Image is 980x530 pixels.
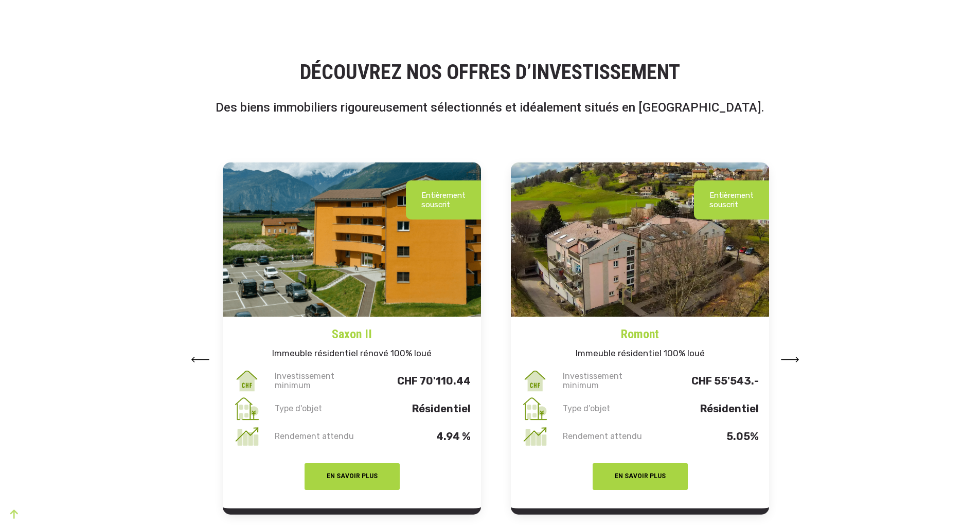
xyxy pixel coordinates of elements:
[233,367,261,395] img: invest_min
[371,376,471,386] p: CHF 70'110.44
[371,432,471,441] p: 4.94 %
[216,100,764,115] span: Des biens immobiliers rigoureusement sélectionnés et idéalement situés en [GEOGRAPHIC_DATA].
[521,395,549,423] img: type
[660,404,759,413] p: Résidentiel
[223,317,481,343] a: Saxon II
[593,468,688,481] a: EN SAVOIR PLUS
[660,432,759,441] p: 5.05%
[795,374,980,530] div: Widget de chat
[421,191,466,209] p: Entièrement souscrit
[305,468,400,481] a: EN SAVOIR PLUS
[561,372,660,390] p: Investissement minimum
[511,162,769,317] img: romont-image
[273,372,372,390] p: Investissement minimum
[561,404,660,413] p: Type d’objet
[273,404,372,413] p: Type d'objet
[273,432,372,441] p: Rendement attendu
[660,376,759,386] p: CHF 55'543.-
[521,367,549,395] img: invest_min
[191,357,209,362] img: arrow-left
[521,423,549,450] img: rendement
[511,343,769,367] h5: Immeuble résidentiel 100% loué
[371,404,471,413] p: Résidentiel
[561,432,660,441] p: Rendement attendu
[305,463,400,490] button: EN SAVOIR PLUS
[300,60,680,84] strong: DÉCOUVREZ NOS OFFRES D’INVESTISSEMENT
[709,191,754,209] p: Entièrement souscrit
[233,423,261,450] img: rendement
[511,317,769,343] a: Romont
[233,395,261,423] img: type
[223,343,481,367] h5: Immeuble résidentiel rénové 100% loué
[781,357,799,362] img: arrow-left
[795,374,980,530] iframe: Chat Widget
[593,463,688,490] button: EN SAVOIR PLUS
